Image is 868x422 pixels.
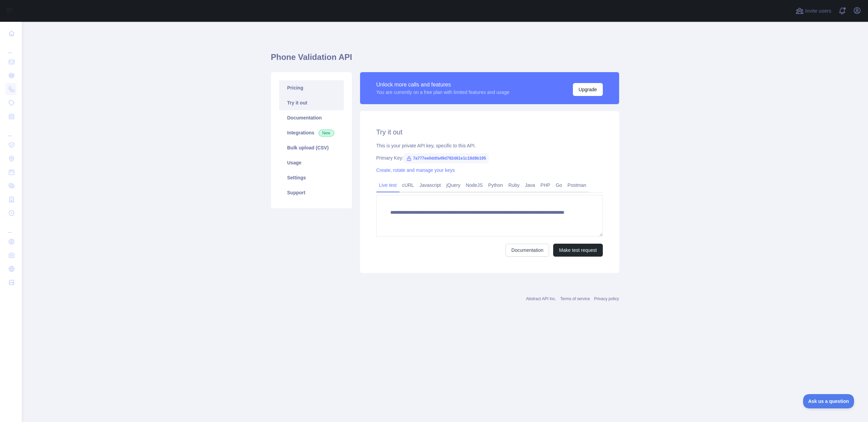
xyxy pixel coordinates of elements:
iframe: Toggle Customer Support [803,394,854,408]
h2: Try it out [376,127,603,137]
div: This is your private API key, specific to this API. [376,142,603,149]
span: Invite users [805,7,831,15]
h1: Phone Validation API [271,52,619,68]
a: Documentation [279,110,344,125]
a: Terms of service [560,296,590,301]
a: Java [522,180,538,191]
a: Support [279,185,344,200]
a: Abstract API Inc. [526,296,556,301]
a: cURL [399,180,417,191]
a: Ruby [506,180,522,191]
button: Make test request [553,244,602,257]
div: You are currently on a free plan with limited features and usage [376,89,510,96]
a: Go [553,180,565,191]
a: Create, rotate and manage your keys [376,167,455,173]
a: NodeJS [463,180,486,191]
a: Bulk upload (CSV) [279,140,344,155]
div: ... [5,221,16,234]
a: Live test [376,180,399,191]
a: Documentation [506,244,549,257]
button: Upgrade [573,83,603,96]
div: Primary Key: [376,155,603,161]
a: jQuery [444,180,463,191]
a: Integrations New [279,125,344,140]
div: ... [5,41,16,54]
button: Invite users [794,5,833,16]
a: PHP [538,180,553,191]
a: Try it out [279,95,344,110]
a: Settings [279,170,344,185]
a: Usage [279,155,344,170]
a: Privacy policy [594,296,619,301]
a: Python [486,180,506,191]
a: Javascript [417,180,444,191]
div: ... [5,124,16,137]
div: Unlock more calls and features [376,81,510,89]
span: New [319,130,334,136]
span: 7a777ee0ddfa49d792d61e1c18d8b195 [404,153,489,163]
a: Postman [565,180,589,191]
a: Pricing [279,80,344,95]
